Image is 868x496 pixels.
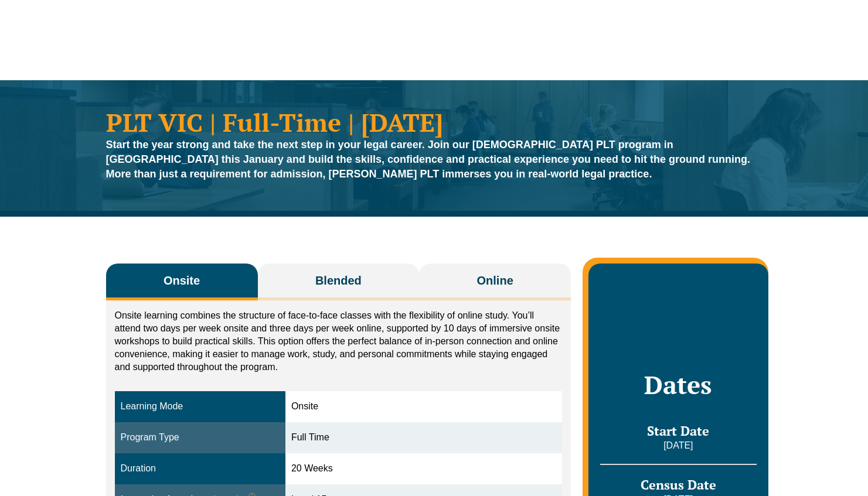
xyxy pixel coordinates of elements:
h1: PLT VIC | Full-Time | [DATE] [106,110,763,135]
div: Program Type [121,431,280,444]
div: Full Time [291,431,556,444]
span: Start Date [647,422,709,439]
span: Online [477,272,513,289]
div: Duration [121,462,280,476]
div: Onsite [291,400,556,413]
h2: Dates [600,370,756,399]
div: Learning Mode [121,400,280,413]
p: [DATE] [600,439,756,452]
strong: Start the year strong and take the next step in your legal career. Join our [DEMOGRAPHIC_DATA] PL... [106,139,751,180]
span: Census Date [641,476,716,493]
span: Onsite [164,272,200,289]
span: Blended [315,272,362,289]
div: 20 Weeks [291,462,556,476]
p: Onsite learning combines the structure of face-to-face classes with the flexibility of online stu... [115,309,563,374]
